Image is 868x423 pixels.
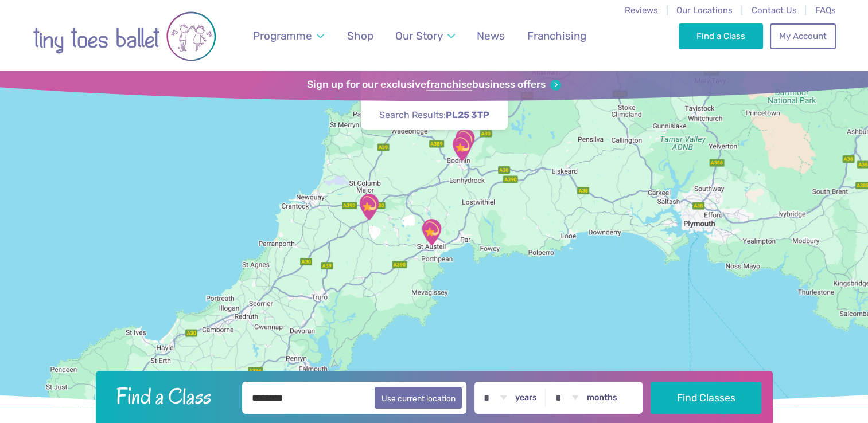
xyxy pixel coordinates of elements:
[527,29,586,42] span: Franchising
[443,129,481,167] div: The SPACE
[521,22,591,49] a: Franchising
[412,213,450,251] div: St Austell Leisure Centre
[815,5,836,15] a: FAQs
[395,29,443,42] span: Our Story
[307,79,561,91] a: Sign up for our exclusivefranchisebusiness offers
[33,7,216,65] img: tiny toes ballet
[625,5,658,15] a: Reviews
[341,22,379,49] a: Shop
[253,29,312,42] span: Programme
[390,22,460,49] a: Our Story
[751,5,796,15] a: Contact Us
[426,79,472,91] strong: franchise
[651,382,761,414] button: Find Classes
[587,393,617,403] label: months
[107,382,234,410] h2: Find a Class
[375,387,462,409] button: Use current location
[676,5,733,15] a: Our Locations
[446,123,484,160] div: One For All, Lanivet Parish Community …
[347,29,373,42] span: Shop
[770,23,835,49] a: My Account
[350,188,388,226] div: Fraddon Village Hall
[679,23,763,49] a: Find a Class
[247,22,329,49] a: Programme
[446,109,489,120] strong: PL25 3TP
[477,29,505,42] span: News
[515,393,537,403] label: years
[472,22,511,49] a: News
